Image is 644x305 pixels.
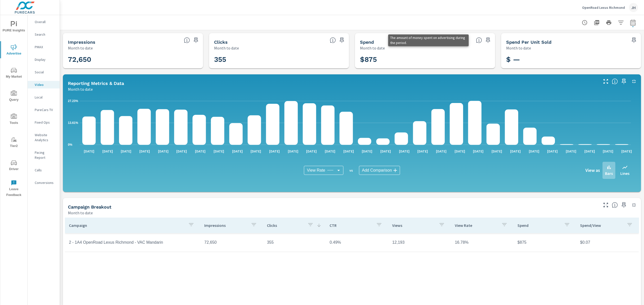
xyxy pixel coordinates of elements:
[612,78,618,84] span: Understand Video data over time and see how metrics compare to each other.
[580,223,623,228] p: Spend/View
[191,149,209,154] p: [DATE]
[620,170,629,176] p: Lines
[581,149,598,154] p: [DATE]
[204,223,247,228] p: Impressions
[388,236,451,249] td: 12,193
[525,149,543,154] p: [DATE]
[28,179,60,186] div: Conversions
[618,149,635,154] p: [DATE]
[506,45,531,51] p: Month to date
[267,223,303,228] p: Clicks
[28,131,60,144] div: Website Analytics
[599,149,617,154] p: [DATE]
[229,149,246,154] p: [DATE]
[585,168,600,173] h6: View as
[414,149,431,154] p: [DATE]
[68,210,93,216] p: Month to date
[2,114,26,126] span: Tools
[28,56,60,63] div: Display
[2,44,26,57] span: Advertise
[68,143,72,146] text: 0%
[68,204,111,210] h5: Campaign Breakout
[616,18,626,28] button: Apply Filters
[68,39,95,45] h5: Impressions
[612,202,618,208] span: This is a summary of Video performance results by campaign. Each column can be sorted.
[2,180,26,198] span: Leave Feedback
[35,82,56,87] p: Video
[28,93,60,101] div: Local
[192,36,200,44] span: Save this to your personalized report
[35,132,56,142] p: Website Analytics
[602,201,610,209] button: Make Fullscreen
[80,149,98,154] p: [DATE]
[507,149,524,154] p: [DATE]
[604,18,614,28] button: Print Report
[35,107,56,112] p: PureCars TV
[513,236,576,249] td: $875
[605,170,613,176] p: Bars
[68,121,78,125] text: 13.61%
[630,201,638,209] button: Minimize Widget
[506,39,551,45] h5: Spend Per Unit Sold
[35,57,56,62] p: Display
[326,236,388,249] td: 0.49%
[214,45,239,51] p: Month to date
[210,149,228,154] p: [DATE]
[592,18,602,28] button: "Export Report to PDF"
[562,149,580,154] p: [DATE]
[630,36,638,44] span: Save this to your personalized report
[362,168,392,173] span: Add Comparison
[28,43,60,51] div: PMAX
[136,149,153,154] p: [DATE]
[340,149,357,154] p: [DATE]
[247,149,265,154] p: [DATE]
[360,39,374,45] h5: Spend
[35,19,56,24] p: Overall
[484,36,492,44] span: Save this to your personalized report
[517,223,560,228] p: Spend
[392,223,435,228] p: Views
[28,149,60,161] div: Pacing Report
[28,68,60,76] div: Social
[0,15,27,200] div: nav menu
[35,180,56,185] p: Conversions
[200,236,263,249] td: 72,650
[28,18,60,26] div: Overall
[173,149,190,154] p: [DATE]
[214,55,344,64] h3: 355
[154,149,172,154] p: [DATE]
[68,55,198,64] h3: 72,650
[360,45,385,51] p: Month to date
[303,149,320,154] p: [DATE]
[99,149,116,154] p: [DATE]
[451,149,469,154] p: [DATE]
[68,86,93,92] p: Month to date
[582,5,625,10] p: OpenRoad Lexus Richmond
[68,81,124,86] h5: Reporting Metrics & Data
[330,37,336,43] span: The number of times an ad was clicked by a consumer.
[395,149,413,154] p: [DATE]
[2,67,26,80] span: My Market
[451,236,513,249] td: 16.78%
[629,3,638,12] div: JH
[68,45,93,51] p: Month to date
[330,223,372,228] p: CTR
[35,70,56,75] p: Social
[214,39,228,45] h5: Clicks
[360,55,490,64] h3: $875
[544,149,561,154] p: [DATE]
[284,149,302,154] p: [DATE]
[377,149,394,154] p: [DATE]
[359,166,400,175] div: Add Comparison
[68,99,78,103] text: 27.23%
[488,149,506,154] p: [DATE]
[184,37,190,43] span: The number of times an ad was shown on your behalf.
[2,90,26,103] span: Query
[432,149,450,154] p: [DATE]
[455,223,497,228] p: View Rate
[28,31,60,38] div: Search
[620,201,628,209] span: Save this to your personalized report
[602,77,610,85] button: Make Fullscreen
[307,168,325,173] span: View Rate
[469,149,487,154] p: [DATE]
